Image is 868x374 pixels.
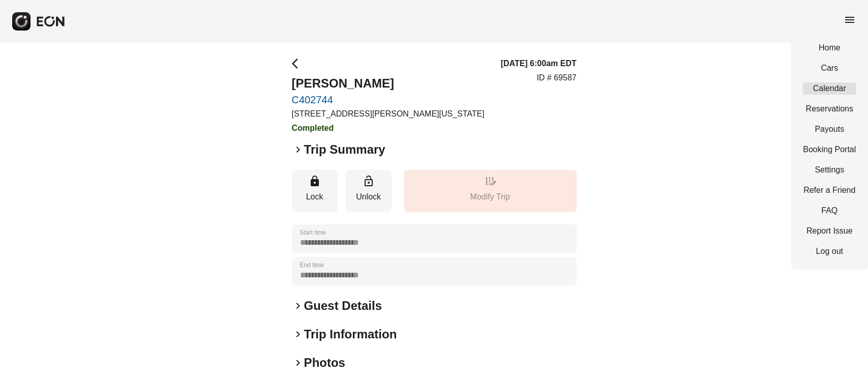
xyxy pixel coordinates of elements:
p: ID # 69587 [536,72,576,84]
p: Lock [297,191,333,203]
a: Booking Portal [803,143,856,156]
h2: Trip Information [304,326,397,342]
a: FAQ [803,205,856,217]
a: C402744 [292,94,485,106]
a: Cars [803,62,856,74]
span: keyboard_arrow_right [292,328,304,340]
a: Reservations [803,103,856,115]
h2: Guest Details [304,298,382,314]
h3: Completed [292,122,485,134]
a: Refer a Friend [803,184,856,196]
a: Home [803,42,856,54]
p: Unlock [351,191,386,203]
button: Lock [292,170,338,212]
a: Report Issue [803,225,856,237]
button: Unlock [346,170,392,212]
span: keyboard_arrow_right [292,143,304,156]
a: Payouts [803,123,856,135]
span: lock [309,175,321,187]
a: Calendar [803,82,856,95]
h2: Photos [304,355,345,371]
a: Log out [803,245,856,257]
span: keyboard_arrow_right [292,357,304,369]
h2: Trip Summary [304,141,385,158]
span: lock_open [363,175,375,187]
p: [STREET_ADDRESS][PERSON_NAME][US_STATE] [292,108,485,120]
h3: [DATE] 6:00am EDT [500,57,576,70]
span: menu [844,14,856,26]
h2: [PERSON_NAME] [292,75,485,92]
a: Settings [803,164,856,176]
span: arrow_back_ios [292,57,304,70]
span: keyboard_arrow_right [292,300,304,312]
